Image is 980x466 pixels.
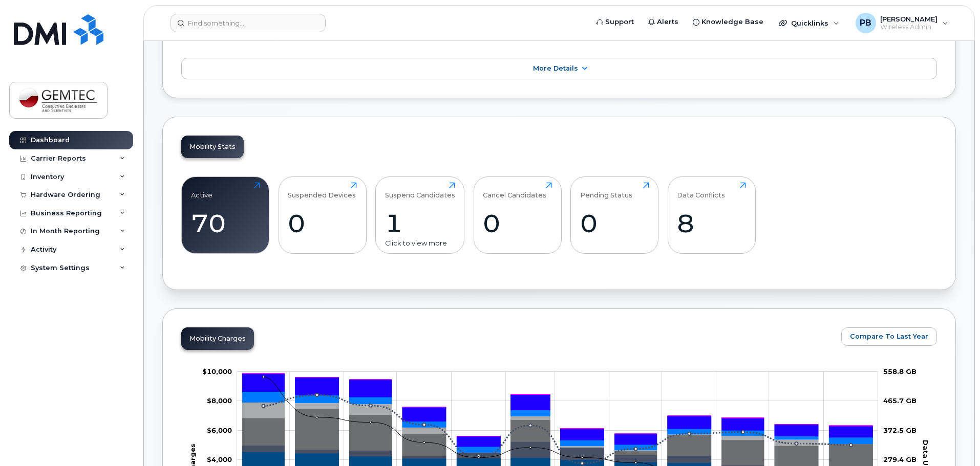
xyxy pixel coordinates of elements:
div: Pending Status [580,182,632,199]
span: Knowledge Base [701,17,763,27]
div: 1 [385,208,455,238]
input: Find something... [171,14,326,32]
tspan: $4,000 [207,455,232,463]
div: 0 [288,208,357,238]
a: Support [589,12,641,32]
div: Suspend Candidates [385,182,455,199]
tspan: 558.8 GB [883,367,917,375]
div: Data Conflicts [677,182,725,199]
g: $0 [202,367,232,375]
span: Compare To Last Year [850,331,928,341]
div: 0 [483,208,552,238]
div: Suspended Devices [288,182,356,199]
div: Click to view more [385,238,455,248]
a: Suspend Candidates1Click to view more [385,182,455,248]
div: Cancel Candidates [483,182,546,199]
g: $0 [207,426,232,434]
div: Active [191,182,212,199]
tspan: $10,000 [202,367,232,375]
span: Quicklinks [791,19,828,27]
g: $0 [207,396,232,405]
div: 70 [191,208,260,238]
tspan: 279.4 GB [883,455,917,463]
span: Wireless Admin [880,23,938,31]
a: Alerts [641,12,686,32]
span: More Details [533,64,578,72]
span: [PERSON_NAME] [880,15,938,23]
div: 8 [677,208,746,238]
a: Suspended Devices0 [288,182,357,248]
a: Active70 [191,182,260,248]
tspan: 372.5 GB [883,426,917,434]
div: Quicklinks [772,13,846,33]
span: Support [605,17,634,27]
tspan: $8,000 [207,396,232,405]
button: Compare To Last Year [841,327,937,346]
tspan: $6,000 [207,426,232,434]
div: 0 [580,208,649,238]
tspan: 465.7 GB [883,396,917,405]
div: Patricia Boulanger [848,13,955,33]
g: $0 [207,455,232,463]
a: Knowledge Base [686,12,771,32]
a: Data Conflicts8 [677,182,746,248]
span: PB [860,17,871,29]
span: Alerts [657,17,678,27]
a: Cancel Candidates0 [483,182,552,248]
a: Pending Status0 [580,182,649,248]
